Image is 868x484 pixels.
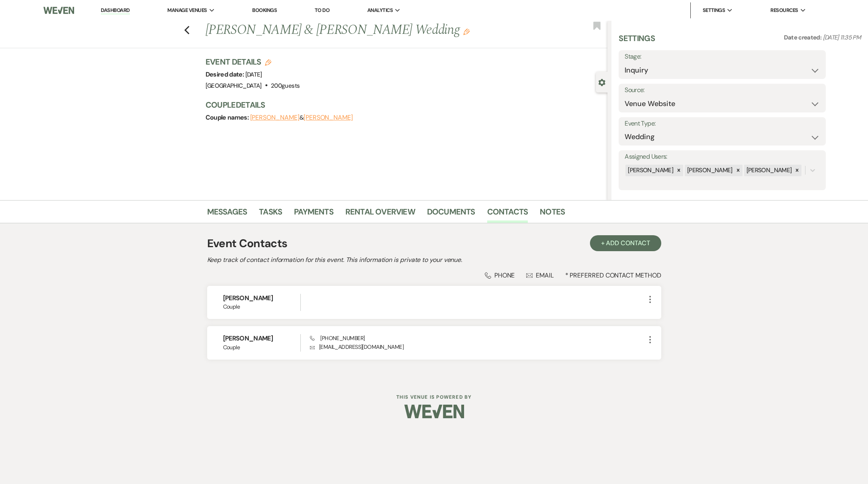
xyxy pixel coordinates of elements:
label: Stage: [625,51,820,63]
div: * Preferred Contact Method [207,271,661,279]
h1: [PERSON_NAME] & [PERSON_NAME] Wedding [206,21,524,40]
span: Manage Venues [167,6,207,14]
a: Bookings [252,7,277,14]
button: Edit [463,28,470,35]
a: To Do [315,7,329,14]
div: Phone [485,271,515,279]
img: Weven Logo [404,397,464,425]
a: Payments [294,205,333,223]
span: Couple names: [206,113,250,122]
a: Tasks [259,205,282,223]
a: Contacts [487,205,528,223]
h6: [PERSON_NAME] [223,334,301,343]
img: Weven Logo [43,2,74,19]
button: Close lead details [598,78,605,86]
p: [EMAIL_ADDRESS][DOMAIN_NAME] [310,342,645,351]
div: [PERSON_NAME] [625,165,674,176]
span: [GEOGRAPHIC_DATA] [206,82,262,90]
span: 200 guests [271,82,300,90]
span: Settings [703,6,725,14]
h3: Event Details [206,56,300,67]
span: [DATE] 11:35 PM [823,33,861,41]
a: Documents [427,205,475,223]
span: [PHONE_NUMBER] [310,334,364,342]
a: Messages [207,205,247,223]
h6: [PERSON_NAME] [223,294,301,303]
button: [PERSON_NAME] [304,114,353,121]
span: [DATE] [245,71,262,79]
h1: Event Contacts [207,235,288,252]
h3: Couple Details [206,99,600,110]
a: Notes [540,205,565,223]
label: Source: [625,85,820,96]
span: Couple [223,343,301,352]
label: Assigned Users: [625,151,820,163]
a: Rental Overview [345,205,415,223]
span: Resources [770,6,798,14]
span: Date created: [784,33,823,41]
h2: Keep track of contact information for this event. This information is private to your venue. [207,255,661,265]
div: [PERSON_NAME] [744,165,793,176]
span: & [250,114,353,122]
h3: Settings [619,33,655,50]
span: Analytics [367,6,393,14]
div: [PERSON_NAME] [685,165,734,176]
span: Couple [223,303,301,311]
a: Dashboard [101,7,129,14]
span: Desired date: [206,70,245,79]
button: [PERSON_NAME] [250,114,300,121]
label: Event Type: [625,118,820,130]
div: Email [526,271,554,279]
button: + Add Contact [590,235,661,251]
